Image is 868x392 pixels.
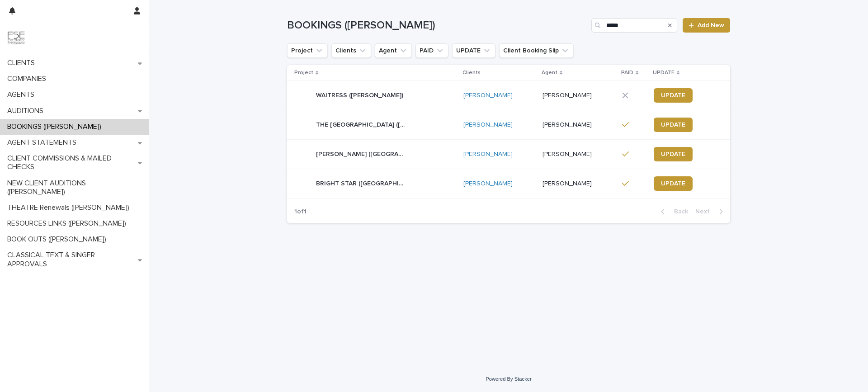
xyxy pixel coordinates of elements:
[4,90,42,99] p: AGENTS
[452,43,495,58] button: UPDATE
[287,169,730,198] tr: BRIGHT STAR ([GEOGRAPHIC_DATA])BRIGHT STAR ([GEOGRAPHIC_DATA]) [PERSON_NAME] [PERSON_NAME]UPDATE
[287,43,328,58] button: Project
[463,180,513,188] a: [PERSON_NAME]
[654,208,692,216] button: Back
[4,59,42,67] p: CLIENTS
[463,151,513,158] a: [PERSON_NAME]
[287,19,588,32] h1: BOOKINGS ([PERSON_NAME])
[4,123,108,131] p: BOOKINGS ([PERSON_NAME])
[316,90,405,99] p: WAITRESS ([PERSON_NAME])
[4,251,138,268] p: CLASSICAL TEXT & SINGER APPROVALS
[287,140,730,169] tr: [PERSON_NAME] ([GEOGRAPHIC_DATA])[PERSON_NAME] ([GEOGRAPHIC_DATA]) [PERSON_NAME] [PERSON_NAME]UPDATE
[4,219,133,228] p: RESOURCES LINKS ([PERSON_NAME])
[316,119,408,129] p: THE SECRET GARDEN (Georgetown Palace Theatre)
[287,81,730,110] tr: WAITRESS ([PERSON_NAME])WAITRESS ([PERSON_NAME]) [PERSON_NAME] [PERSON_NAME]UPDATE
[486,376,531,382] a: Powered By Stacker
[4,179,149,196] p: NEW CLIENT AUDITIONS ([PERSON_NAME])
[542,92,614,99] p: [PERSON_NAME]
[542,180,614,188] p: [PERSON_NAME]
[287,110,730,140] tr: THE [GEOGRAPHIC_DATA] ([GEOGRAPHIC_DATA])THE [GEOGRAPHIC_DATA] ([GEOGRAPHIC_DATA]) [PERSON_NAME] ...
[4,75,53,83] p: COMPANIES
[7,29,25,47] img: 9JgRvJ3ETPGCJDhvPVA5
[654,147,693,161] a: UPDATE
[4,154,138,171] p: CLIENT COMMISSIONS & MAILED CHECKS
[542,68,557,78] p: Agent
[316,178,408,188] p: BRIGHT STAR ([GEOGRAPHIC_DATA])
[287,201,314,223] p: 1 of 1
[654,118,693,132] a: UPDATE
[542,121,614,129] p: [PERSON_NAME]
[4,107,51,115] p: AUDITIONS
[415,43,448,58] button: PAID
[316,149,408,158] p: SWEENEY TODD (GEORGETOWN)
[4,235,113,244] p: BOOK OUTS ([PERSON_NAME])
[463,121,513,129] a: [PERSON_NAME]
[654,176,693,191] a: UPDATE
[661,92,685,99] span: UPDATE
[4,138,84,147] p: AGENT STATEMENTS
[542,151,614,158] p: [PERSON_NAME]
[591,18,677,33] input: Search
[621,68,633,78] p: PAID
[4,203,137,212] p: THEATRE Renewals ([PERSON_NAME])
[294,68,313,78] p: Project
[698,22,724,28] span: Add New
[331,43,371,58] button: Clients
[669,208,688,215] span: Back
[692,208,730,216] button: Next
[683,18,730,33] a: Add New
[375,43,412,58] button: Agent
[499,43,574,58] button: Client Booking Slip
[462,68,481,78] p: Clients
[661,151,685,157] span: UPDATE
[653,68,675,78] p: UPDATE
[661,180,685,187] span: UPDATE
[463,92,513,99] a: [PERSON_NAME]
[695,208,715,215] span: Next
[661,122,685,128] span: UPDATE
[654,88,693,103] a: UPDATE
